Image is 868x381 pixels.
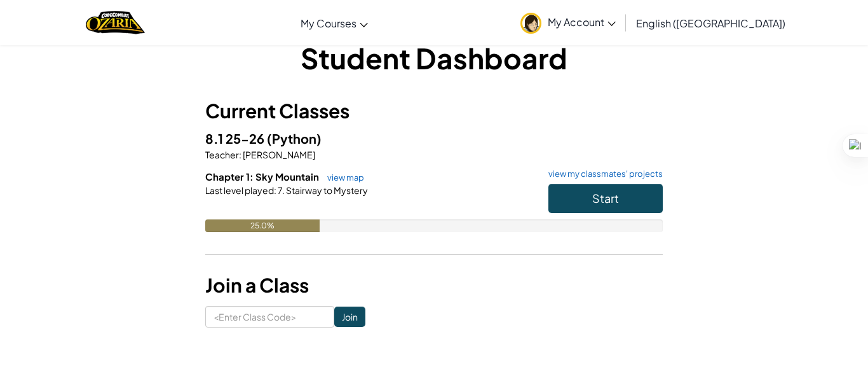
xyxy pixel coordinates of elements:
span: (Python) [267,130,322,146]
span: Start [592,191,619,205]
input: Join [334,307,365,327]
h3: Join a Class [205,271,663,300]
span: : [239,149,241,160]
a: view map [321,172,364,183]
a: view my classmates' projects [542,170,663,178]
span: Teacher [205,149,239,160]
a: My Courses [294,6,374,40]
a: English ([GEOGRAPHIC_DATA]) [630,6,792,40]
button: Start [548,184,663,213]
img: avatar [520,13,541,34]
input: <Enter Class Code> [205,306,334,328]
a: My Account [514,3,622,43]
div: 25.0% [205,219,320,232]
span: Chapter 1: Sky Mountain [205,170,321,183]
span: Last level played [205,184,274,196]
span: 8.1 25-26 [205,130,267,146]
span: English ([GEOGRAPHIC_DATA]) [636,17,785,30]
span: : [274,184,276,196]
img: Home [86,10,145,36]
h1: Student Dashboard [205,38,663,78]
span: My Account [548,15,616,29]
span: My Courses [301,17,356,30]
span: 7. [276,184,285,196]
h3: Current Classes [205,97,663,125]
a: Ozaria by CodeCombat logo [86,10,145,36]
span: [PERSON_NAME] [241,149,315,160]
span: Stairway to Mystery [285,184,368,196]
